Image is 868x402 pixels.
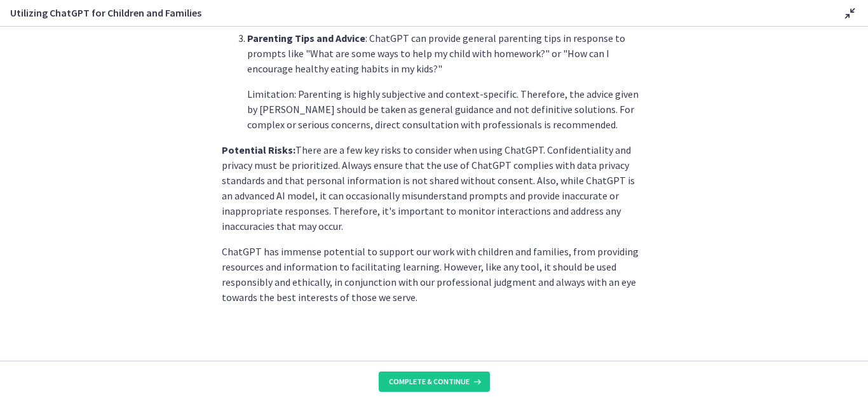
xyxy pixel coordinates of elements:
p: : ChatGPT can provide general parenting tips in response to prompts like "What are some ways to h... [247,30,646,76]
p: There are a few key risks to consider when using ChatGPT. Confidentiality and privacy must be pri... [222,142,646,234]
span: Complete & continue [389,377,470,387]
strong: Parenting Tips and Advice [247,32,365,44]
p: Limitation: Parenting is highly subjective and context-specific. Therefore, the advice given by [... [247,86,646,132]
button: Complete & continue [379,372,490,392]
p: ChatGPT has immense potential to support our work with children and families, from providing reso... [222,244,646,305]
h3: Utilizing ChatGPT for Children and Families [10,5,822,20]
strong: Potential Risks: [222,144,295,156]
